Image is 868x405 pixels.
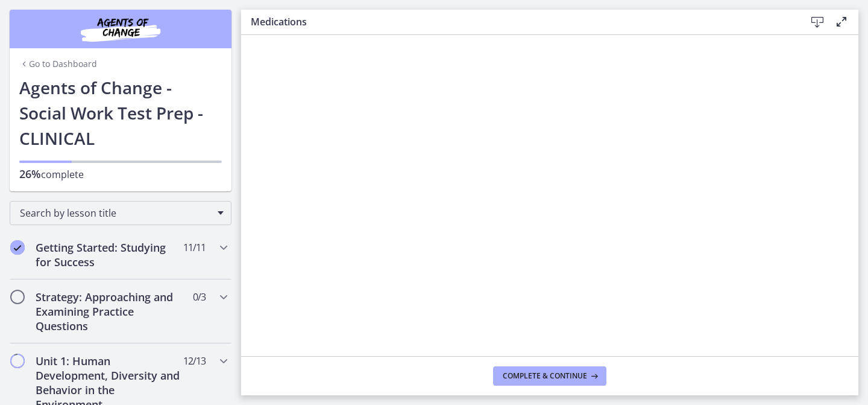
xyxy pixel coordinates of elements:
[48,14,193,43] img: Agents of Change
[19,167,222,182] p: complete
[193,290,206,304] span: 0 / 3
[183,240,206,255] span: 11 / 11
[19,167,41,181] span: 26%
[10,201,231,225] div: Search by lesson title
[251,14,786,29] h3: Medications
[36,290,183,333] h2: Strategy: Approaching and Examining Practice Questions
[493,366,606,386] button: Complete & continue
[19,58,97,70] a: Go to Dashboard
[503,371,587,381] span: Complete & continue
[183,354,206,368] span: 12 / 13
[20,206,212,220] span: Search by lesson title
[10,240,25,255] i: Completed
[19,75,222,151] h1: Agents of Change - Social Work Test Prep - CLINICAL
[36,240,183,269] h2: Getting Started: Studying for Success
